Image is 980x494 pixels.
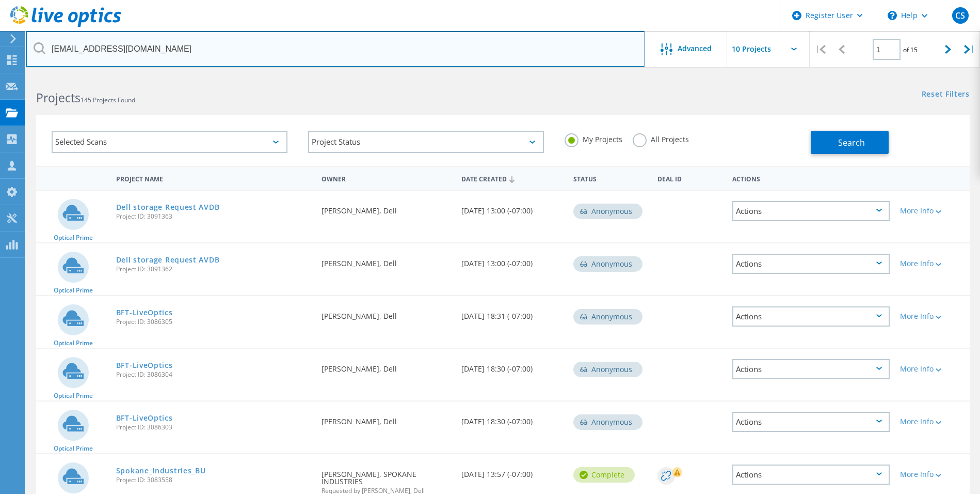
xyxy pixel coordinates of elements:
div: Actions [732,306,890,327]
div: [PERSON_NAME], Dell [316,296,456,330]
div: Project Status [308,131,544,153]
div: Actions [727,168,895,188]
div: [PERSON_NAME], Dell [316,402,456,436]
div: Selected Scans [52,131,287,153]
span: Optical Prime [54,340,93,346]
div: [DATE] 13:00 (-07:00) [456,191,568,225]
div: Project Name [111,168,316,188]
div: Anonymous [573,414,642,430]
div: More Info [900,207,965,214]
span: Advanced [678,45,712,52]
div: More Info [900,365,965,373]
span: CS [955,11,965,20]
div: | [810,31,831,68]
span: Requested by [PERSON_NAME], Dell [322,488,451,494]
div: [DATE] 18:30 (-07:00) [456,402,568,436]
div: [PERSON_NAME], Dell [316,243,456,277]
div: | [959,31,980,68]
span: Optical Prime [54,287,93,294]
span: Project ID: 3086304 [116,372,311,378]
span: of 15 [903,45,918,54]
span: 145 Projects Found [81,96,135,104]
span: Optical Prime [54,445,93,452]
span: Optical Prime [54,393,93,399]
div: Owner [316,168,456,188]
a: Live Optics Dashboard [10,22,121,29]
a: BFT-LiveOptics [116,362,173,369]
label: All Projects [633,133,689,143]
div: Anonymous [573,204,642,219]
div: Actions [732,359,890,379]
div: [PERSON_NAME], Dell [316,191,456,225]
div: [DATE] 13:57 (-07:00) [456,454,568,488]
div: More Info [900,260,965,267]
div: Anonymous [573,256,642,272]
b: Projects [36,89,81,106]
div: More Info [900,418,965,425]
div: [DATE] 13:00 (-07:00) [456,243,568,277]
a: Spokane_Industries_BU [116,467,206,474]
div: Actions [732,254,890,274]
span: Project ID: 3091362 [116,266,311,272]
a: BFT-LiveOptics [116,414,173,422]
div: Deal Id [652,168,727,188]
div: Status [568,168,652,188]
div: Actions [732,465,890,485]
div: Anonymous [573,309,642,325]
a: BFT-LiveOptics [116,309,173,316]
div: Actions [732,201,890,221]
input: Search projects by name, owner, ID, company, etc [26,31,645,67]
div: Complete [573,467,635,483]
span: Optical Prime [54,235,93,241]
span: Search [838,137,865,148]
div: Anonymous [573,362,642,377]
div: [DATE] 18:30 (-07:00) [456,349,568,383]
a: Reset Filters [922,90,970,99]
span: Project ID: 3086305 [116,319,311,325]
button: Search [811,131,889,154]
div: [DATE] 18:31 (-07:00) [456,296,568,330]
svg: \n [888,11,897,20]
span: Project ID: 3083558 [116,477,311,483]
label: My Projects [565,133,622,143]
a: Dell storage Request AVDB [116,204,220,211]
div: More Info [900,471,965,478]
a: Dell storage Request AVDB [116,256,220,264]
div: [PERSON_NAME], Dell [316,349,456,383]
span: Project ID: 3086303 [116,424,311,430]
div: More Info [900,313,965,320]
span: Project ID: 3091363 [116,213,311,220]
div: Date Created [456,168,568,188]
div: Actions [732,412,890,432]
